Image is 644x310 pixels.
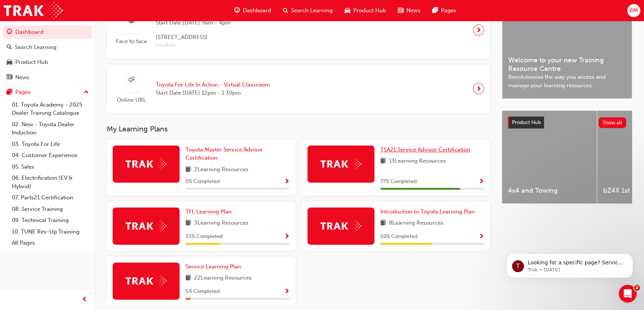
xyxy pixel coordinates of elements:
iframe: Intercom live chat [619,285,637,303]
button: DashboardSearch LearningProduct HubNews [3,24,92,85]
a: TSA21 Service Advisor Certification [380,146,473,154]
span: guage-icon [234,6,240,15]
a: news-iconNews [392,3,426,18]
span: book-icon [186,219,191,228]
div: News [15,73,29,82]
a: TFL Learning Plan [186,208,235,216]
span: 33 % Completed [186,232,223,241]
a: pages-iconPages [426,3,462,18]
button: Show Progress [284,232,290,241]
a: 05. Sales [9,161,92,173]
span: Show Progress [284,234,290,240]
span: 2 Learning Resources [194,165,248,174]
a: 4x4 and Towing [502,111,597,203]
span: Show Progress [284,179,290,185]
span: Show Progress [479,179,484,185]
span: Start Date: [DATE] 12pm - 1:30pm [156,89,270,97]
a: search-iconSearch Learning [277,3,339,18]
span: 5 % Completed [186,287,220,296]
div: Pages [15,88,30,97]
div: Product Hub [15,58,48,66]
span: Face to face [113,37,150,46]
span: 50 % Completed [380,232,418,241]
button: Show all [599,117,627,128]
img: Trak [126,158,167,170]
a: All Pages [9,237,92,249]
a: Toyota Master Service Advisor Certification [186,146,290,162]
span: search-icon [7,44,12,51]
span: BM [629,6,638,15]
span: 0 % Completed [186,177,220,186]
div: Search Learning [15,43,57,52]
span: Search Learning [291,6,333,15]
span: 2 [634,285,640,291]
a: Face to faceTSA21 Service Advisor Course ( face to face)Start Date:[DATE] 9am - 4pm[STREET_ADDRES... [113,7,484,53]
a: 08. Service Training [9,203,92,215]
span: book-icon [186,165,191,174]
span: Location [156,41,269,50]
span: 3 Learning Resources [194,219,248,228]
button: Show Progress [284,287,290,296]
span: 8 Learning Resources [389,219,443,228]
span: Dashboard [243,6,271,15]
span: Introduction to Toyota Learning Plan [380,208,475,215]
button: Show Progress [479,232,484,241]
button: BM [627,4,640,17]
img: Trak [321,220,361,232]
a: News [3,71,92,84]
span: TSA21 Service Advisor Certification [380,146,470,153]
a: 04. Customer Experience [9,150,92,161]
span: 4x4 and Towing [508,186,591,195]
span: sessionType_FACE_TO_FACE-icon [129,17,134,26]
button: Pages [3,85,92,99]
a: Search Learning [3,40,92,54]
img: Trak [4,2,63,19]
span: prev-icon [82,295,87,304]
span: Online URL [113,96,150,104]
span: Pages [441,6,456,15]
span: 13 Learning Resources [389,157,446,166]
span: news-icon [398,6,403,15]
a: Product HubShow all [508,117,626,128]
span: up-icon [84,88,89,97]
span: sessionType_ONLINE_URL-icon [129,75,134,85]
span: [STREET_ADDRESS] [156,33,269,42]
a: Product Hub [3,55,92,69]
span: car-icon [7,59,12,66]
span: book-icon [380,219,386,228]
span: news-icon [7,74,12,81]
iframe: Intercom notifications message [495,238,644,290]
a: 07. Parts21 Certification [9,192,92,203]
span: next-icon [476,84,482,94]
a: 10. TUNE Rev-Up Training [9,226,92,238]
a: 09. Technical Training [9,215,92,226]
a: Introduction to Toyota Learning Plan [380,208,478,216]
a: Online URLToyota For Life In Action - Virtual ClassroomStart Date:[DATE] 12pm - 1:30pm [113,71,484,107]
span: search-icon [283,6,288,15]
span: 77 % Completed [380,177,417,186]
a: Dashboard [3,25,92,39]
span: Product Hub [353,6,386,15]
span: Toyota Master Service Advisor Certification [186,146,263,161]
span: book-icon [186,274,191,283]
button: Show Progress [479,177,484,186]
button: Show Progress [284,177,290,186]
span: Revolutionise the way you access and manage your learning resources. [508,73,626,89]
a: car-iconProduct Hub [339,3,392,18]
span: Product Hub [512,119,541,125]
span: pages-icon [7,89,12,96]
a: 02. New - Toyota Dealer Induction [9,119,92,138]
a: 03. Toyota For Life [9,138,92,150]
span: Show Progress [284,288,290,295]
img: Trak [321,158,361,170]
img: Trak [126,275,167,287]
span: guage-icon [7,29,12,36]
img: Trak [126,220,167,232]
span: Service Learning Plan [186,263,241,270]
